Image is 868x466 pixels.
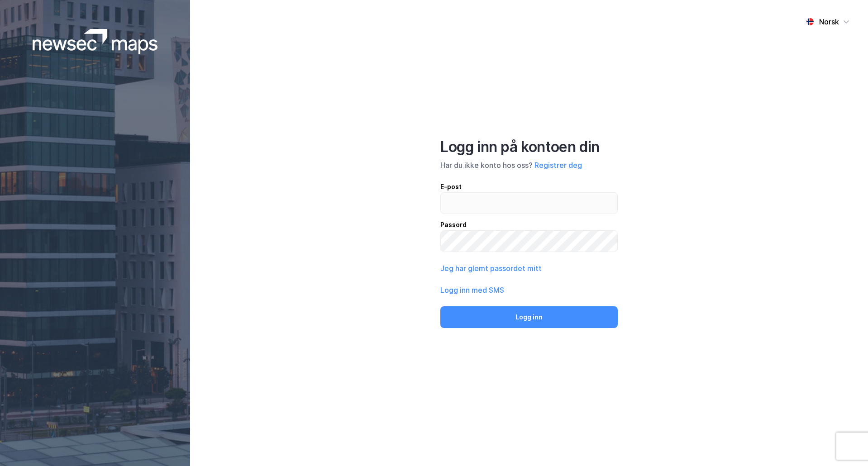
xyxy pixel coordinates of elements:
[819,16,839,27] div: Norsk
[440,181,618,192] div: E-post
[440,306,618,328] button: Logg inn
[33,29,158,54] img: logoWhite.bf58a803f64e89776f2b079ca2356427.svg
[534,160,582,171] button: Registrer deg
[440,160,618,171] div: Har du ikke konto hos oss?
[440,219,618,230] div: Passord
[440,285,504,295] button: Logg inn med SMS
[440,263,542,274] button: Jeg har glemt passordet mitt
[440,138,618,156] div: Logg inn på kontoen din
